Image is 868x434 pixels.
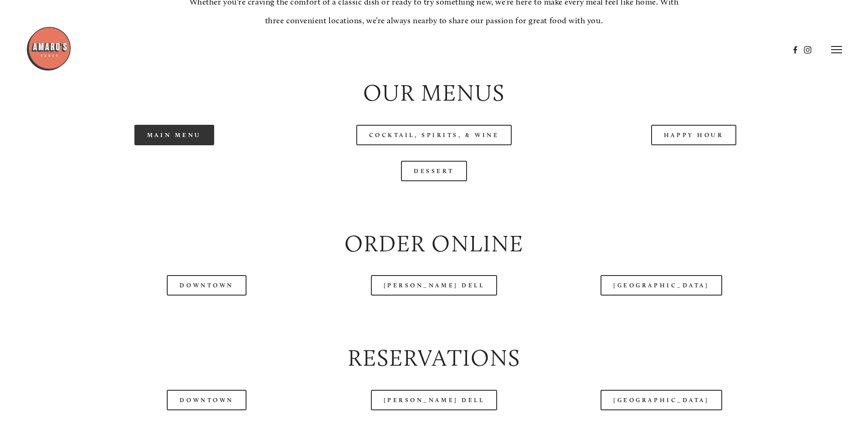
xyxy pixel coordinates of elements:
a: [GEOGRAPHIC_DATA] [601,390,722,410]
h2: Order Online [52,228,816,260]
h2: Reservations [52,342,816,374]
a: [PERSON_NAME] Dell [371,390,498,410]
a: [GEOGRAPHIC_DATA] [601,275,722,296]
a: Happy Hour [651,125,737,145]
a: [PERSON_NAME] Dell [371,275,498,296]
a: Downtown [167,390,246,410]
a: Downtown [167,275,246,296]
img: Amaro's Table [26,26,72,71]
a: Dessert [401,161,467,181]
a: Cocktail, Spirits, & Wine [356,125,512,145]
a: Main Menu [134,125,214,145]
